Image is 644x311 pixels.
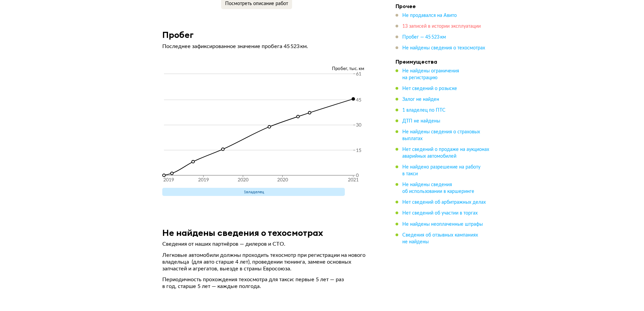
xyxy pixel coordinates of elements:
h4: Прочее [396,3,490,9]
span: Посмотреть описание работ [225,1,288,6]
span: Не найдены сведения об использовании в каршеринге [402,182,474,194]
span: Залог не найден [402,97,439,102]
h3: Пробег [162,29,194,40]
span: Не найдены ограничения на регистрацию [402,69,459,80]
p: Легковые автомобили должны проходить техосмотр при регистрации на нового владельца (для авто стар... [162,252,375,272]
tspan: 2019 [198,178,209,182]
span: 1 владелец [244,190,264,194]
span: Пробег — 45 523 км [402,35,446,40]
tspan: 45 [356,98,361,103]
span: Нет сведений о розыске [402,86,457,91]
div: Пробег, тыс. км [162,66,375,72]
span: ДТП не найдены [402,119,440,124]
tspan: 2019 [163,178,174,182]
p: Последнее зафиксированное значение пробега 45 523 км. [162,43,375,50]
h4: Преимущества [396,58,490,65]
span: Не продавался на Авито [402,13,457,18]
span: Не найдены сведения о страховых выплатах [402,130,480,141]
tspan: 61 [356,72,361,76]
span: Сведения об отзывных кампаниях не найдены [402,232,478,244]
span: Не найдены неоплаченные штрафы [402,222,483,226]
tspan: 2021 [348,178,359,182]
tspan: 15 [356,148,361,153]
tspan: 0 [356,173,359,178]
span: Не найдены сведения о техосмотрах [402,46,485,50]
span: Не найдено разрешение на работу в такси [402,165,480,176]
p: Периодичность прохождения техосмотра для такси: первые 5 лет — раз в год, старше 5 лет — каждые п... [162,276,375,290]
span: 13 записей в истории эксплуатации [402,24,481,29]
tspan: 2020 [237,178,248,182]
span: Нет сведений об участии в торгах [402,211,478,216]
span: Нет сведений о продаже на аукционах аварийных автомобилей [402,147,489,159]
span: 1 владелец по ПТС [402,108,446,113]
span: Нет сведений об арбитражных делах [402,200,486,205]
tspan: 2020 [277,178,288,182]
tspan: 30 [356,123,361,128]
p: Сведения от наших партнёров — дилеров и СТО. [162,241,375,247]
h3: Не найдены сведения о техосмотрах [162,227,323,238]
